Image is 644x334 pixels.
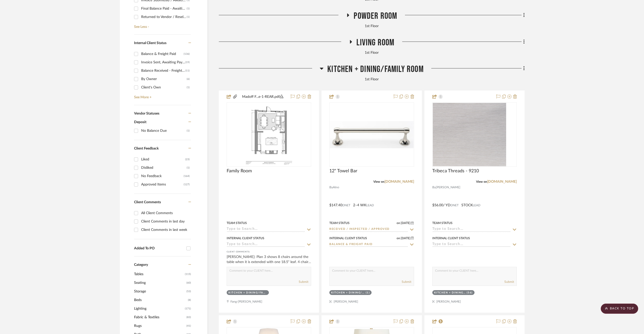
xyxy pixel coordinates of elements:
span: Category [134,263,148,267]
div: Final Balance Paid - Awaiting Shipping [141,5,187,13]
span: on [397,237,400,240]
span: Lighting [134,304,184,313]
span: Rugs [134,322,185,330]
span: Family Room [227,168,252,174]
span: Client Comments [134,200,161,204]
div: By Owner [141,75,187,83]
button: Submit [402,280,411,284]
div: Client Comments in last week [141,226,190,234]
div: Approved Items [141,180,184,189]
div: (136) [184,50,190,58]
div: Balance & Freight Paid [141,50,184,58]
a: [DOMAIN_NAME] [384,180,414,183]
span: Tribeca Threads - 9210 [432,168,479,174]
div: [PERSON_NAME]: Plan 3 shows 8 chairs around the table when it is extended with one 18.5" leaf. 4 ... [227,254,311,265]
button: Madoff F...e-1-REAR.pdf [238,94,288,100]
div: (1) [187,127,190,135]
span: (8) [188,296,191,304]
a: [DOMAIN_NAME] [487,180,517,183]
span: Internal Client Status [134,41,166,45]
span: Seating [134,279,185,287]
div: Kitchen + Dining/Family Room [434,291,465,295]
div: (56) [467,291,473,295]
div: (23) [185,155,190,163]
span: Storage [134,287,185,296]
span: (171) [185,305,191,313]
input: Type to Search… [432,242,511,247]
span: Tables [134,270,184,279]
div: Returned to Vendor / Reselect [141,13,187,21]
div: (11) [185,67,190,75]
div: (164) [184,172,190,180]
div: Kitchen + Dining/Family Room [331,291,364,295]
div: Added To PO [134,246,184,251]
div: Internal Client Status [432,236,470,240]
scroll-to-top-button: BACK TO TOP [601,304,638,314]
span: Kitchen + Dining/Family Room [327,64,424,75]
span: By [329,185,333,190]
span: (41) [186,322,191,330]
span: Fabric & Textiles [134,313,185,322]
span: (83) [186,313,191,321]
span: Beds [134,296,187,304]
div: Internal Client Status [227,236,264,240]
span: Deposit [134,120,146,124]
button: Submit [504,280,514,284]
span: 12" Towel Bar [329,168,357,174]
div: 0 [330,103,414,166]
input: Type to Search… [329,227,408,232]
div: (127) [184,180,190,189]
img: Tribeca Threads - 9210 [443,103,506,166]
span: View on [476,180,487,183]
div: 1st Floor [219,24,525,29]
div: (19) [185,58,190,66]
input: Type to Search… [432,227,511,232]
input: Type to Search… [329,242,408,247]
button: Submit [299,280,308,284]
div: (1) [187,13,190,21]
div: (1) [187,5,190,13]
span: [DATE] [400,236,411,240]
span: (53) [186,287,191,295]
input: Type to Search… [227,227,305,232]
div: Kitchen + Dining/Family Room [228,291,266,295]
div: Balance Received - Freight Due [141,67,185,75]
a: See More + [133,91,191,100]
div: (1) [187,83,190,91]
input: Type to Search… [227,242,305,247]
a: See Less - [133,21,191,29]
div: Disliked [141,164,187,172]
span: on [397,221,400,225]
span: [PERSON_NAME] [436,185,460,190]
div: Team Status [227,221,247,225]
img: 12" Towel Bar [330,121,413,148]
span: [DATE] [400,221,411,225]
div: Invoice Sent, Awaiting Payment [141,58,185,66]
div: 1st Floor [219,50,525,56]
div: Team Status [432,221,453,225]
img: Family Room [245,103,293,166]
div: Client Comments in last day [141,217,190,226]
div: Team Status [329,221,350,225]
span: (60) [186,279,191,287]
div: (6) [187,75,190,83]
div: Internal Client Status [329,236,367,240]
div: (1) [187,164,190,172]
div: No Feedback [141,172,184,180]
div: Client's Own [141,83,187,91]
div: No Balance Due [141,127,187,135]
div: (1) [366,291,370,295]
span: Powder Room [354,11,397,22]
span: By [432,185,436,190]
div: Liked [141,155,185,163]
span: Alno [333,185,339,190]
div: 1st Floor [219,77,525,82]
span: Client Feedback [134,147,159,150]
span: View on [373,180,384,183]
span: Vendor Statuses [134,112,159,115]
span: (115) [185,270,191,278]
span: Living Room [356,37,394,48]
div: All Client Comments [141,209,190,217]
